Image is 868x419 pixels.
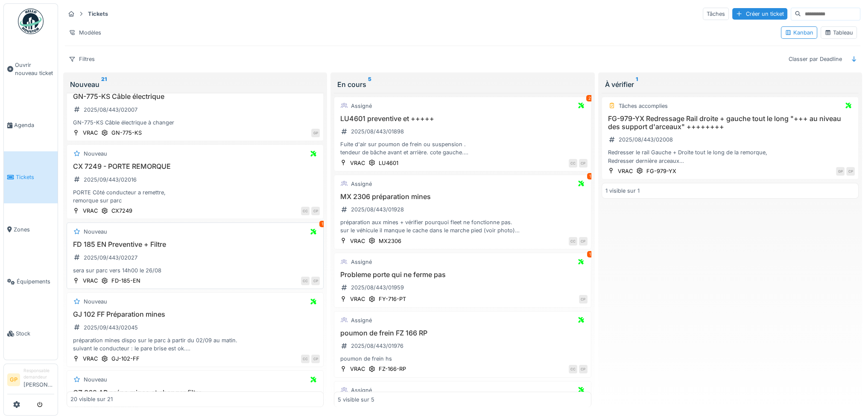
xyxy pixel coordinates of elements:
[70,310,320,318] h3: GJ 102 FF Préparation mines
[569,237,577,246] div: CC
[618,167,633,175] div: VRAC
[4,308,58,360] a: Stock
[379,295,406,303] div: FY-716-PT
[111,277,140,285] div: FD-185-EN
[4,99,58,151] a: Agenda
[338,355,587,363] div: poumon de frein hs
[85,10,111,18] strong: Tickets
[350,237,365,245] div: VRAC
[351,342,403,350] div: 2025/08/443/01976
[84,254,137,262] div: 2025/09/443/02027
[70,79,320,90] div: Nouveau
[379,237,401,245] div: MX2306
[319,221,325,227] div: 1
[4,203,58,255] a: Zones
[111,355,140,363] div: GJ-102-FF
[23,367,54,392] li: [PERSON_NAME]
[70,336,320,353] div: préparation mines dispo sur le parc à partir du 02/09 au matin. suivant le conducteur : le pare b...
[83,355,98,363] div: VRAC
[579,295,587,303] div: CP
[84,176,137,184] div: 2025/09/443/02016
[83,277,98,285] div: VRAC
[785,29,813,37] div: Kanban
[84,376,107,384] div: Nouveau
[83,207,98,215] div: VRAC
[4,151,58,203] a: Tickets
[84,228,107,236] div: Nouveau
[587,251,593,257] div: 1
[70,266,320,275] div: sera sur parc vers 14h00 le 26/08
[338,115,587,123] h3: LU4601 preventive et +++++
[569,159,577,168] div: CC
[824,29,853,37] div: Tableau
[351,283,404,292] div: 2025/08/443/01959
[70,118,320,127] div: GN-775-KS Câble électrique à changer
[351,386,372,394] div: Assigné
[23,367,54,381] div: Responsable demandeur
[350,295,365,303] div: VRAC
[351,258,372,266] div: Assigné
[70,188,320,205] div: PORTE Côté conducteur a remettre, remorque sur parc
[619,102,668,110] div: Tâches accomplies
[351,127,404,136] div: 2025/08/443/01898
[311,207,320,215] div: CP
[351,205,404,214] div: 2025/08/443/01928
[587,173,593,179] div: 1
[101,79,107,90] sup: 21
[605,148,855,165] div: Redresser le rail Gauche + Droite tout le long de la remorque, Redresser dernière arceaux Remettr...
[703,8,729,20] div: Tâches
[70,162,320,170] h3: CX 7249 - PORTE REMORQUE
[84,324,138,332] div: 2025/09/443/02045
[70,389,320,397] h3: GZ 862 AR prépa mines et changer filtre
[368,79,371,90] sup: 5
[16,173,54,181] span: Tickets
[338,271,587,279] h3: Probleme porte qui ne ferme pas
[70,92,320,101] h3: GN-775-KS Câble électrique
[569,365,577,373] div: CC
[350,365,365,373] div: VRAC
[836,167,845,176] div: GP
[4,39,58,99] a: Ouvrir nouveau ticket
[351,102,372,110] div: Assigné
[379,159,398,167] div: LU4601
[311,277,320,285] div: CP
[636,79,638,90] sup: 1
[65,26,105,39] div: Modèles
[605,79,855,90] div: À vérifier
[7,373,20,386] li: GP
[7,367,54,394] a: GP Responsable demandeur[PERSON_NAME]
[646,167,676,175] div: FG-979-YX
[311,129,320,137] div: GP
[301,207,310,215] div: CC
[338,193,587,201] h3: MX 2306 préparation mines
[619,136,673,144] div: 2025/08/443/02008
[70,395,113,403] div: 20 visible sur 21
[338,395,374,403] div: 5 visible sur 5
[14,121,54,129] span: Agenda
[846,167,855,176] div: CP
[785,53,846,65] div: Classer par Deadline
[83,129,98,137] div: VRAC
[301,355,310,363] div: CC
[4,255,58,307] a: Équipements
[311,355,320,363] div: CP
[579,365,587,373] div: CP
[605,187,640,195] div: 1 visible sur 1
[379,365,406,373] div: FZ-166-RP
[14,225,54,234] span: Zones
[111,129,142,137] div: GN-775-KS
[579,237,587,246] div: CP
[15,61,54,77] span: Ouvrir nouveau ticket
[351,180,372,188] div: Assigné
[70,240,320,249] h3: FD 185 EN Preventive + Filtre
[586,95,593,101] div: 2
[18,9,44,34] img: Badge_color-CXgf-gQk.svg
[350,159,365,167] div: VRAC
[84,150,107,158] div: Nouveau
[338,218,587,234] div: préparation aux mines + vérifier pourquoi fleet ne fonctionne pas. sur le véhicule il manque le c...
[84,106,137,114] div: 2025/08/443/02007
[301,277,310,285] div: CC
[338,329,587,337] h3: poumon de frein FZ 166 RP
[16,329,54,338] span: Stock
[351,316,372,324] div: Assigné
